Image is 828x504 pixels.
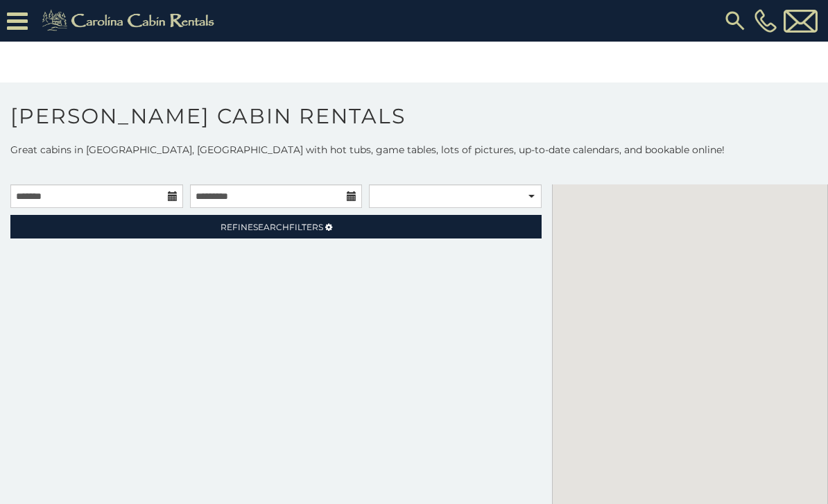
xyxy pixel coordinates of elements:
span: Search [253,222,289,232]
span: Refine Filters [221,222,323,232]
a: RefineSearchFilters [10,215,542,238]
a: [PHONE_NUMBER] [751,9,780,33]
img: search-regular.svg [723,8,748,33]
img: Khaki-logo.png [35,7,226,35]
